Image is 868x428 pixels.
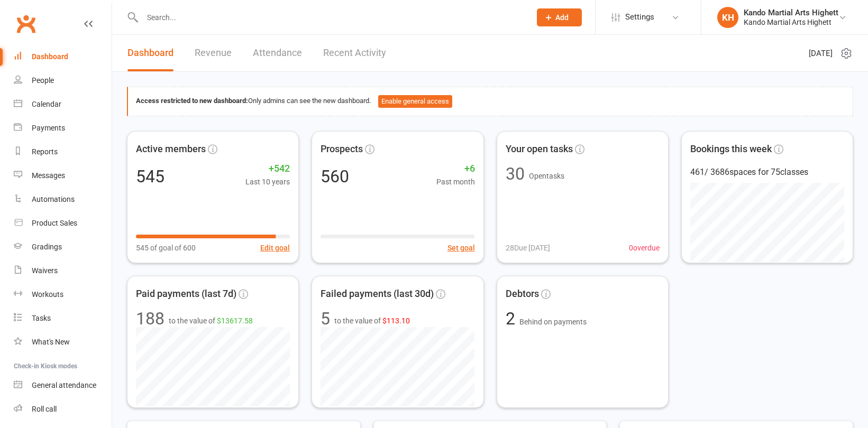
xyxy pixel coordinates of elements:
div: 560 [321,168,349,185]
div: Messages [32,171,65,180]
a: Gradings [14,235,112,259]
a: What's New [14,330,112,354]
span: Prospects [321,142,363,157]
div: 461 / 3686 spaces for 75 classes [690,165,844,179]
span: Add [555,13,569,22]
span: Last 10 years [245,176,290,188]
span: to the value of [169,315,253,327]
span: Your open tasks [506,142,573,157]
span: Past month [436,176,475,188]
div: Kando Martial Arts Highett [744,17,838,27]
span: Open tasks [529,172,564,180]
div: Tasks [32,314,51,322]
span: [DATE] [809,47,833,60]
span: 545 of goal of 600 [136,242,196,254]
button: Enable general access [378,95,452,108]
button: Add [537,8,582,26]
span: 2 [506,309,519,329]
div: What's New [32,338,70,346]
div: People [32,76,54,85]
span: 0 overdue [629,242,660,254]
a: Workouts [14,283,112,306]
div: Gradings [32,243,62,251]
div: Payments [32,124,65,132]
div: 30 [506,165,525,182]
input: Search... [139,10,523,25]
a: Recent Activity [323,35,386,71]
div: Only admins can see the new dashboard. [136,95,845,108]
div: Waivers [32,266,58,275]
span: Active members [136,142,206,157]
div: Workouts [32,290,63,299]
div: 545 [136,168,165,185]
div: 188 [136,310,165,327]
span: +6 [436,161,475,176]
span: Settings [625,5,654,29]
button: Edit goal [260,242,290,254]
span: Bookings this week [690,142,772,157]
a: Product Sales [14,211,112,235]
span: Behind on payments [519,318,587,326]
strong: Access restricted to new dashboard: [136,97,248,105]
button: Set goal [447,242,475,254]
a: Calendar [14,92,112,116]
a: General attendance kiosk mode [14,374,112,397]
span: to the value of [334,315,410,327]
span: $113.10 [382,317,410,325]
div: Roll call [32,405,57,413]
a: Dashboard [127,35,173,71]
span: Debtors [506,286,539,302]
a: Payments [14,116,112,140]
span: +542 [245,161,290,176]
span: Paid payments (last 7d) [136,286,236,302]
span: 28 Due [DATE] [506,242,550,254]
div: Dashboard [32,52,68,61]
div: KH [717,7,738,28]
div: Calendar [32,100,61,108]
a: Clubworx [13,11,39,37]
a: Automations [14,188,112,211]
a: Revenue [195,35,232,71]
span: $13617.58 [217,317,253,325]
a: Messages [14,164,112,188]
a: Tasks [14,306,112,330]
div: Automations [32,195,75,203]
div: Product Sales [32,219,77,227]
div: 5 [321,310,330,327]
div: Kando Martial Arts Highett [744,8,838,17]
a: People [14,69,112,92]
a: Dashboard [14,45,112,69]
span: Failed payments (last 30d) [321,286,434,302]
a: Reports [14,140,112,164]
a: Roll call [14,397,112,421]
a: Waivers [14,259,112,283]
a: Attendance [253,35,302,71]
div: General attendance [32,381,96,389]
div: Reports [32,147,58,156]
